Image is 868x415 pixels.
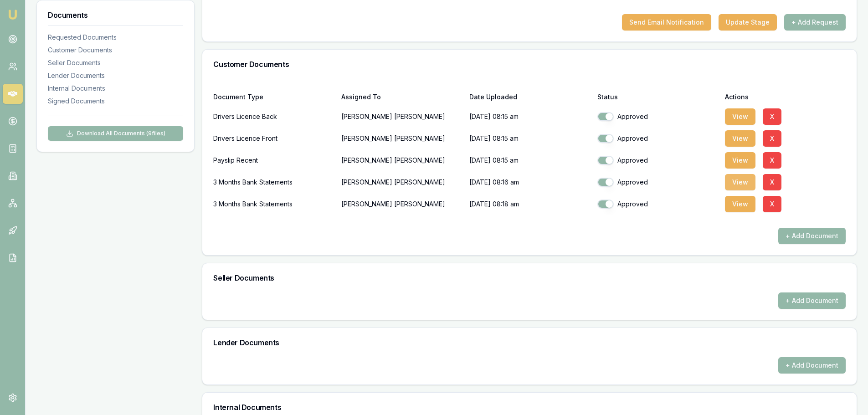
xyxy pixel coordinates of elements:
[725,152,755,169] button: View
[778,357,846,374] button: + Add Document
[725,174,755,190] button: View
[48,71,183,80] div: Lender Documents
[213,129,334,148] div: Drivers Licence Front
[48,33,183,42] div: Requested Documents
[597,112,718,121] div: Approved
[725,196,755,212] button: View
[213,404,846,411] h3: Internal Documents
[719,14,777,31] button: Update Stage
[763,196,781,212] button: X
[597,94,718,100] div: Status
[48,84,183,93] div: Internal Documents
[341,94,462,100] div: Assigned To
[213,108,334,126] div: Drivers Licence Back
[469,195,590,213] p: [DATE] 08:18 am
[763,152,781,169] button: X
[725,130,755,147] button: View
[48,97,183,106] div: Signed Documents
[48,11,183,19] h3: Documents
[48,126,183,141] button: Download All Documents (9files)
[341,108,462,126] p: [PERSON_NAME] [PERSON_NAME]
[597,134,718,143] div: Approved
[725,108,755,125] button: View
[469,173,590,191] p: [DATE] 08:16 am
[725,94,846,100] div: Actions
[213,94,334,100] div: Document Type
[7,9,18,20] img: emu-icon-u.png
[341,129,462,148] p: [PERSON_NAME] [PERSON_NAME]
[469,129,590,148] p: [DATE] 08:15 am
[341,151,462,169] p: [PERSON_NAME] [PERSON_NAME]
[597,200,718,209] div: Approved
[341,195,462,213] p: [PERSON_NAME] [PERSON_NAME]
[213,195,334,213] div: 3 Months Bank Statements
[597,178,718,187] div: Approved
[213,151,334,169] div: Payslip Recent
[469,94,590,100] div: Date Uploaded
[778,292,846,309] button: + Add Document
[48,58,183,67] div: Seller Documents
[622,14,711,31] button: Send Email Notification
[763,130,781,147] button: X
[597,156,718,165] div: Approved
[778,228,846,244] button: + Add Document
[763,174,781,190] button: X
[213,61,846,68] h3: Customer Documents
[341,173,462,191] p: [PERSON_NAME] [PERSON_NAME]
[213,339,846,346] h3: Lender Documents
[784,14,846,31] button: + Add Request
[213,274,846,282] h3: Seller Documents
[469,108,590,126] p: [DATE] 08:15 am
[763,108,781,125] button: X
[469,151,590,169] p: [DATE] 08:15 am
[48,46,183,55] div: Customer Documents
[213,173,334,191] div: 3 Months Bank Statements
